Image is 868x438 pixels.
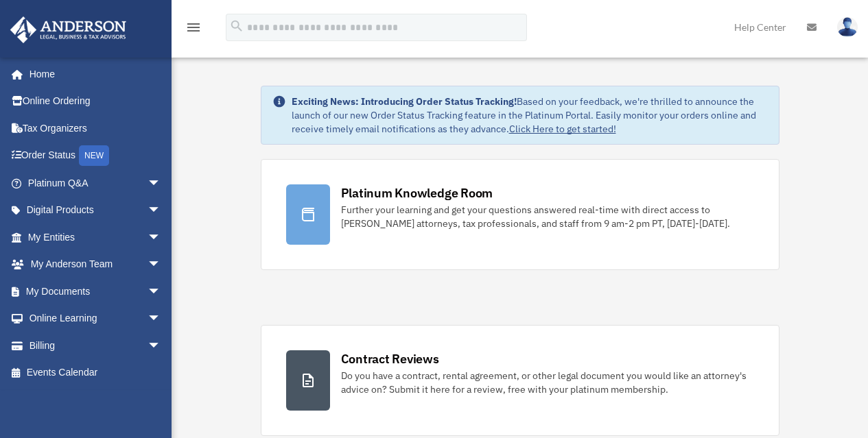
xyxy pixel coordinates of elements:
[10,197,182,224] a: Digital Productsarrow_drop_down
[10,88,182,115] a: Online Ordering
[10,223,182,251] a: My Entitiesarrow_drop_down
[10,60,175,88] a: Home
[10,251,182,278] a: My Anderson Teamarrow_drop_down
[341,369,754,396] div: Do you have a contract, rental agreement, or other legal document you would like an attorney's ad...
[341,184,493,202] div: Platinum Knowledge Room
[837,17,858,37] img: User Pic
[341,350,439,367] div: Contract Reviews
[10,359,182,387] a: Events Calendar
[79,145,109,166] div: NEW
[148,251,175,279] span: arrow_drop_down
[148,278,175,306] span: arrow_drop_down
[341,203,754,230] div: Further your learning and get your questions answered real-time with direct access to [PERSON_NAM...
[185,24,202,36] a: menu
[148,223,175,252] span: arrow_drop_down
[148,332,175,360] span: arrow_drop_down
[261,159,779,270] a: Platinum Knowledge Room Further your learning and get your questions answered real-time with dire...
[148,197,175,225] span: arrow_drop_down
[10,332,182,359] a: Billingarrow_drop_down
[10,278,182,305] a: My Documentsarrow_drop_down
[261,325,779,436] a: Contract Reviews Do you have a contract, rental agreement, or other legal document you would like...
[10,305,182,332] a: Online Learningarrow_drop_down
[10,142,182,170] a: Order StatusNEW
[229,19,244,34] i: search
[10,169,182,197] a: Platinum Q&Aarrow_drop_down
[292,95,768,136] div: Based on your feedback, we're thrilled to announce the launch of our new Order Status Tracking fe...
[148,305,175,333] span: arrow_drop_down
[185,19,202,36] i: menu
[10,114,182,142] a: Tax Organizers
[6,16,130,43] img: Anderson Advisors Platinum Portal
[292,95,517,108] strong: Exciting News: Introducing Order Status Tracking!
[148,169,175,197] span: arrow_drop_down
[509,123,616,135] a: Click Here to get started!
